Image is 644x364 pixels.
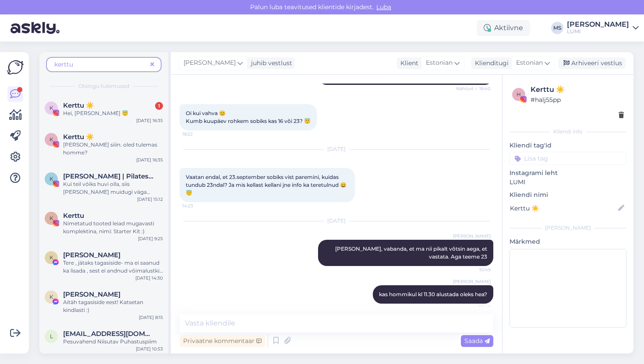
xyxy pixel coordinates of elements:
[63,109,163,117] div: Hei, [PERSON_NAME] 😇
[531,95,624,105] div: # halj55pp
[510,237,626,246] p: Märkmed
[63,290,120,298] span: Kerttu Eiskop
[567,21,639,35] a: [PERSON_NAME]LUMI
[517,91,521,98] span: h
[551,22,563,34] div: MS
[50,105,53,111] span: K
[50,136,53,143] span: K
[180,217,493,225] div: [DATE]
[50,333,53,339] span: L
[458,304,491,311] span: 10:49
[182,131,215,137] span: 18:22
[137,196,163,203] div: [DATE] 15:12
[63,330,154,338] span: Lepikkerttu@gmail.com
[78,82,129,90] span: Otsingu tulemused
[138,235,163,242] div: [DATE] 9:25
[54,60,73,68] span: kerttu
[139,314,163,321] div: [DATE] 8:15
[50,215,53,221] span: K
[186,174,347,196] span: Vaatan endal, et 23.september sobiks vist paremini, kuidas tundub 23ndal? Ja mis kellast kellani ...
[63,141,163,157] div: [PERSON_NAME] siiin. oled tulemas homme?
[50,254,53,261] span: K
[510,141,626,150] p: Kliendi tag'id
[464,337,490,345] span: Saada
[63,251,120,259] span: Kerttu Randle
[63,259,163,275] div: Tere , jätaks tagasiside- ma ei saanud ka lisada , sest ei andnud võimalustki sellest. Ma sooviks...
[516,58,543,68] span: Estonian
[186,110,311,124] span: Oi kui vahva 😊 Kumb kuupäev rohkem sobiks kas 16 või 23? 😇
[63,101,94,109] span: Kerttu ☀️
[374,3,394,11] span: Luba
[471,59,509,68] div: Klienditugi
[63,133,94,141] span: Kerttu ☀️
[136,117,163,124] div: [DATE] 16:35
[379,291,487,297] span: kas hommikul kl 11.30 alustada oleks hea?
[510,190,626,199] p: Kliendi nimi
[477,20,530,36] div: Aktiivne
[510,203,616,213] input: Lisa nimi
[531,84,624,95] div: Kerttu ☀️
[50,175,53,182] span: K
[135,275,163,281] div: [DATE] 14:30
[510,168,626,178] p: Instagrami leht
[63,220,163,235] div: Nimetatud tooted leiad mugavasti komplektina, nimi: Starter Kit :)
[136,346,163,352] div: [DATE] 10:53
[63,298,163,314] div: Aitäh tagasiside eest! Katsetan kindlasti :)
[558,57,626,69] div: Arhiveeri vestlus
[397,59,418,68] div: Klient
[136,157,163,163] div: [DATE] 16:35
[63,172,154,180] span: Kerttu Tänav | Pilatese ja Zumba treener
[63,338,163,346] div: Pesuvahend Niisutav Puhastuspiim
[155,102,163,110] div: 1
[567,28,629,35] div: LUMI
[426,58,453,68] span: Estonian
[458,266,491,273] span: 10:49
[182,203,215,209] span: 14:23
[63,180,163,196] div: Kui teil võiks huvi olla, siis [PERSON_NAME] muidugi väga tänulik! Kui aga hetkel on kõike palju ...
[510,224,626,232] div: [PERSON_NAME]
[456,85,491,92] span: Nähtud ✓ 16:40
[184,58,236,68] span: [PERSON_NAME]
[510,128,626,136] div: Kliendi info
[180,145,493,153] div: [DATE]
[567,21,629,28] div: [PERSON_NAME]
[180,335,265,347] div: Privaatne kommentaar
[453,233,491,239] span: [PERSON_NAME]
[453,278,491,285] span: [PERSON_NAME]
[335,245,488,260] span: [PERSON_NAME], vabanda, et ma nii pikalt võtsin aega, et vastata. Aga teeme 23
[50,294,53,300] span: K
[510,178,626,187] p: LUMI
[7,59,24,76] img: Askly Logo
[248,59,292,68] div: juhib vestlust
[510,152,626,165] input: Lisa tag
[63,212,84,220] span: Kerttu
